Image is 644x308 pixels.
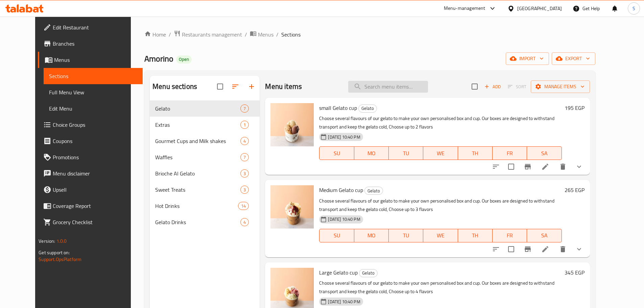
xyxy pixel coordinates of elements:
div: Gelato [155,104,240,113]
span: 1 [241,122,248,128]
span: 3 [241,187,248,193]
h2: Menu sections [152,81,197,92]
p: Choose several flavours of our gelato to make your own personalised box and cup. Our boxes are de... [319,279,562,296]
a: Support.OpsPlatform [39,255,81,264]
p: Choose several flavours of our gelato to make your own personalised box and cup. Our boxes are de... [319,114,562,131]
span: small Gelato cup [319,103,357,113]
span: Select to update [504,160,518,174]
li: / [245,30,247,39]
span: Menus [54,56,137,64]
a: Edit Menu [44,100,143,117]
div: Waffles7 [150,149,260,165]
span: import [511,54,544,63]
p: Choose several flavours of our gelato to make your own personalised box and cup. Our boxes are de... [319,197,562,214]
div: Menu-management [444,4,485,13]
span: Select section first [503,81,531,92]
button: Manage items [531,80,590,93]
span: MO [357,231,386,240]
a: Full Menu View [44,84,143,100]
svg: Show Choices [575,245,583,253]
div: Gelato Drinks4 [150,214,260,230]
a: Choice Groups [38,117,143,133]
a: Home [144,30,166,39]
div: Gourmet Cups and Milk shakes [155,137,240,145]
button: Add section [243,78,260,95]
a: Branches [38,35,143,52]
div: items [240,186,249,194]
div: Gourmet Cups and Milk shakes4 [150,133,260,149]
a: Grocery Checklist [38,214,143,230]
button: SA [527,146,562,160]
button: Branch-specific-item [520,241,536,257]
span: Sections [49,72,137,80]
button: FR [493,229,527,242]
span: Gelato Drinks [155,218,240,226]
span: 4 [241,219,248,226]
a: Restaurants management [174,30,242,39]
nav: Menu sections [150,98,260,233]
button: SA [527,229,562,242]
span: Coupons [53,137,137,145]
span: 1.0.0 [56,237,67,245]
span: Select section [468,79,482,94]
span: Select to update [504,242,518,256]
a: Menus [38,52,143,68]
span: export [557,54,590,63]
span: 7 [241,105,248,112]
span: FR [495,148,524,158]
span: Sweet Treats [155,186,240,194]
span: SA [530,231,559,240]
span: Sort sections [227,78,243,95]
div: [GEOGRAPHIC_DATA] [517,5,562,12]
div: items [240,169,249,177]
span: 3 [241,170,248,177]
a: Coverage Report [38,198,143,214]
span: Restaurants management [182,30,242,39]
img: small Gelato cup [270,103,314,146]
span: Hot Drinks [155,202,238,210]
div: Gelato7 [150,100,260,117]
span: SU [322,148,351,158]
span: Gelato [365,187,383,195]
a: Sections [44,68,143,84]
span: Menus [258,30,273,39]
span: 4 [241,138,248,144]
svg: Show Choices [575,163,583,171]
div: Brioche Al Gelato [155,169,240,177]
span: Gelato [359,104,377,112]
img: Medium Gelato cup [270,185,314,229]
span: Menu disclaimer [53,169,137,177]
a: Upsell [38,182,143,198]
span: Promotions [53,153,137,161]
button: MO [354,146,389,160]
span: Select all sections [213,79,227,94]
span: TU [391,231,421,240]
button: show more [571,159,587,175]
button: WE [423,146,458,160]
span: Get support on: [39,248,70,257]
nav: breadcrumb [144,30,595,39]
span: TH [461,231,490,240]
div: items [240,218,249,226]
h2: Menu items [265,81,302,92]
span: [DATE] 10:40 PM [325,299,363,305]
a: Menus [250,30,273,39]
div: Gelato [358,104,377,113]
input: search [348,81,428,93]
span: Coverage Report [53,202,137,210]
span: [DATE] 10:40 PM [325,216,363,222]
span: WE [426,231,455,240]
span: Waffles [155,153,240,161]
span: Large Gelato cup [319,267,358,278]
span: S [633,5,635,12]
span: Medium Gelato cup [319,185,363,195]
button: TH [458,229,493,242]
span: MO [357,148,386,158]
a: Promotions [38,149,143,165]
span: Add item [482,81,503,92]
span: WE [426,148,455,158]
